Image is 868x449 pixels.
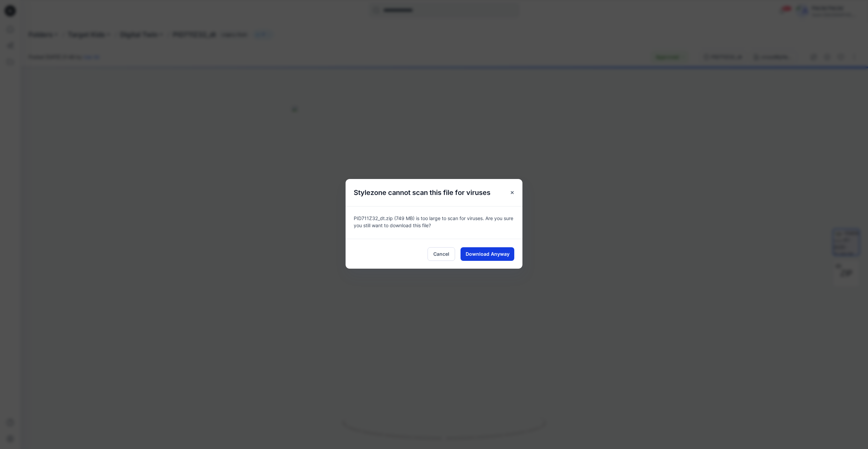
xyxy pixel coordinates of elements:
[433,250,449,257] span: Cancel
[461,247,514,261] button: Download Anyway
[466,250,510,257] span: Download Anyway
[506,186,518,199] button: Close
[346,179,499,206] h5: Stylezone cannot scan this file for viruses
[346,206,522,239] div: PID711Z32_dt.zip (749 MB) is too large to scan for viruses. Are you sure you still want to downlo...
[428,247,455,261] button: Cancel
